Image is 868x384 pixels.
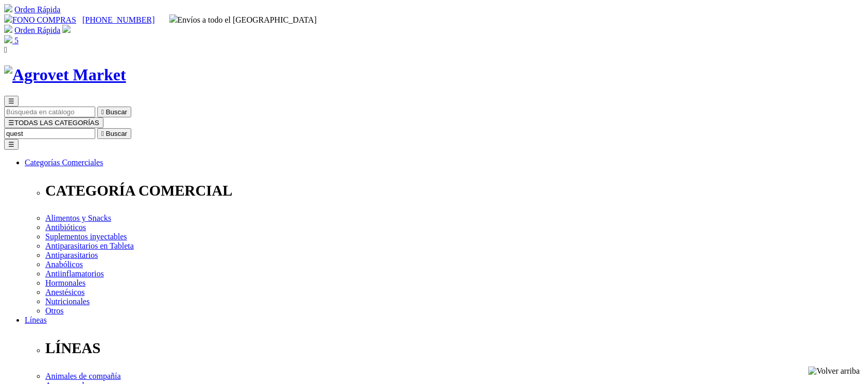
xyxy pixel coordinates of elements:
[62,26,71,34] a: Acceda a su cuenta de cliente
[14,36,19,45] span: 5
[45,214,111,222] a: Alimentos y Snacks
[8,119,14,127] span: ☰
[45,288,84,296] a: Anestésicos
[62,25,71,33] img: user.svg
[4,35,12,43] img: shopping-bag.svg
[97,107,131,117] button:  Buscar
[4,45,7,54] i: 
[4,14,12,23] img: phone.svg
[97,128,131,139] button:  Buscar
[4,96,19,107] button: ☰
[106,108,127,116] span: Buscar
[169,14,178,23] img: delivery-truck.svg
[45,306,64,315] a: Otros
[45,182,864,199] p: CATEGORÍA COMERCIAL
[45,232,127,241] a: Suplementos inyectables
[14,5,60,14] a: Orden Rápida
[45,260,83,269] a: Anabólicos
[4,36,19,45] a: 5
[45,251,98,259] a: Antiparasitarios
[101,108,104,116] i: 
[45,278,85,287] a: Hormonales
[8,97,14,105] span: ☰
[45,269,104,278] a: Antiinflamatorios
[106,130,127,137] span: Buscar
[4,25,12,33] img: shopping-cart.svg
[45,223,86,232] a: Antibióticos
[25,316,47,324] a: Líneas
[14,26,60,34] a: Orden Rápida
[82,15,154,24] a: [PHONE_NUMBER]
[4,4,12,12] img: shopping-cart.svg
[169,15,317,24] span: Envíos a todo el [GEOGRAPHIC_DATA]
[4,128,95,139] input: Buscar
[4,107,95,117] input: Buscar
[4,139,19,150] button: ☰
[4,65,126,84] img: Agrovet Market
[101,130,104,137] i: 
[808,366,860,376] img: Volver arriba
[4,15,76,24] a: FONO COMPRAS
[45,372,121,380] a: Animales de compañía
[45,297,90,306] a: Nutricionales
[45,241,134,250] a: Antiparasitarios en Tableta
[4,117,103,128] button: ☰TODAS LAS CATEGORÍAS
[45,340,864,357] p: LÍNEAS
[25,158,103,167] a: Categorías Comerciales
